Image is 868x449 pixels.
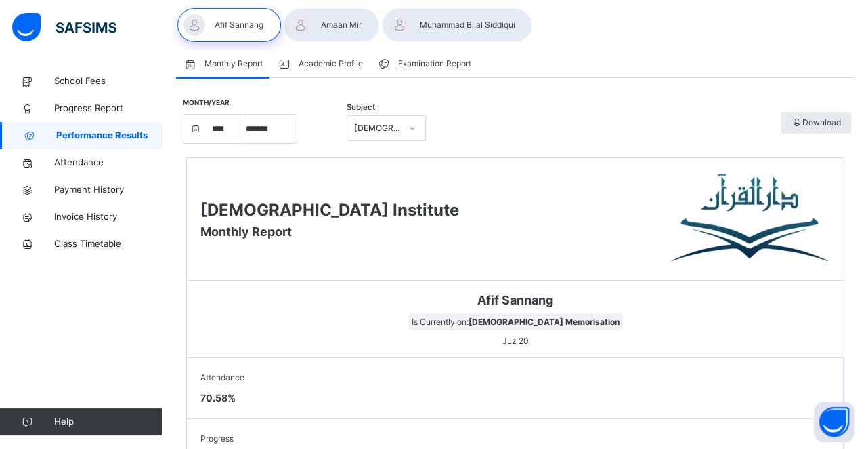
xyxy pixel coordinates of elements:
span: Month/Year [183,98,230,106]
button: Open asap [814,402,854,442]
span: Class Timetable [54,237,162,251]
span: Juz 20 [499,332,532,349]
span: Afif Sannang [197,291,833,309]
span: School Fees [54,75,162,88]
span: [DEMOGRAPHIC_DATA] Institute [200,200,459,220]
span: Attendance [200,372,829,384]
span: Help [54,415,162,429]
div: [DEMOGRAPHIC_DATA] Memorisation [354,122,401,134]
b: [DEMOGRAPHIC_DATA] Memorisation [469,317,620,327]
span: Download [791,117,841,129]
img: Darul Quran Institute [671,172,830,267]
span: Monthly Report [200,224,292,239]
span: Monthly Report [204,58,263,70]
span: Is Currently on: [408,313,623,330]
span: Progress Report [54,102,162,115]
span: Subject [347,102,375,113]
img: safsims [12,13,116,41]
span: Examination Report [398,58,471,70]
span: Progress [200,433,829,445]
span: Performance Results [56,129,162,142]
span: Attendance [54,156,162,170]
span: 70.58 % [200,392,236,404]
span: Payment History [54,183,162,197]
span: Academic Profile [299,58,363,70]
span: Invoice History [54,210,162,224]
